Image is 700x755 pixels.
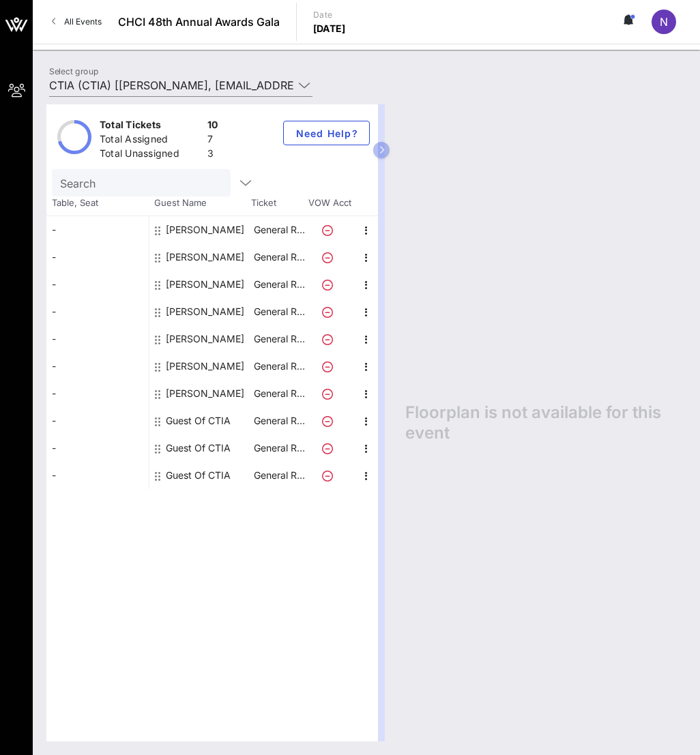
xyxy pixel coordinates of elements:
[166,353,244,380] div: Robert Carrillo
[207,147,218,164] div: 3
[46,353,149,380] div: -
[252,380,306,407] p: General R…
[166,462,231,489] div: Guest Of CTIA
[46,271,149,298] div: -
[313,8,346,22] p: Date
[166,380,244,407] div: Sophia Lizcano Allred
[46,325,149,353] div: -
[46,407,149,434] div: -
[166,407,231,434] div: Guest Of CTIA
[166,271,244,298] div: Chloe Rodriguez
[207,132,218,149] div: 7
[405,402,686,443] span: Floorplan is not available for this event
[252,298,306,325] p: General R…
[652,10,676,34] div: N
[166,243,244,271] div: Carmen Scurato
[46,243,149,271] div: -
[44,11,110,33] a: All Events
[252,434,306,462] p: General R…
[46,298,149,325] div: -
[166,298,244,325] div: Clarissa Robles
[313,22,346,35] p: [DATE]
[251,196,306,210] span: Ticket
[252,462,306,489] p: General R…
[306,196,353,210] span: VOW Acct
[252,271,306,298] p: General R…
[283,121,370,145] button: Need Help?
[46,462,149,489] div: -
[207,118,218,135] div: 10
[166,325,244,353] div: Norberto Salinas
[46,434,149,462] div: -
[252,325,306,353] p: General R…
[46,216,149,243] div: -
[46,380,149,407] div: -
[100,147,202,164] div: Total Unassigned
[118,14,280,30] span: CHCI 48th Annual Awards Gala
[46,196,149,210] span: Table, Seat
[295,128,358,139] span: Need Help?
[252,243,306,271] p: General R…
[166,216,244,243] div: Anneliese Slamowitz
[100,118,202,135] div: Total Tickets
[149,196,251,210] span: Guest Name
[100,132,202,149] div: Total Assigned
[660,15,668,29] span: N
[166,434,231,462] div: Guest Of CTIA
[252,353,306,380] p: General R…
[64,16,102,27] span: All Events
[252,407,306,434] p: General R…
[49,66,98,76] label: Select group
[252,216,306,243] p: General R…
